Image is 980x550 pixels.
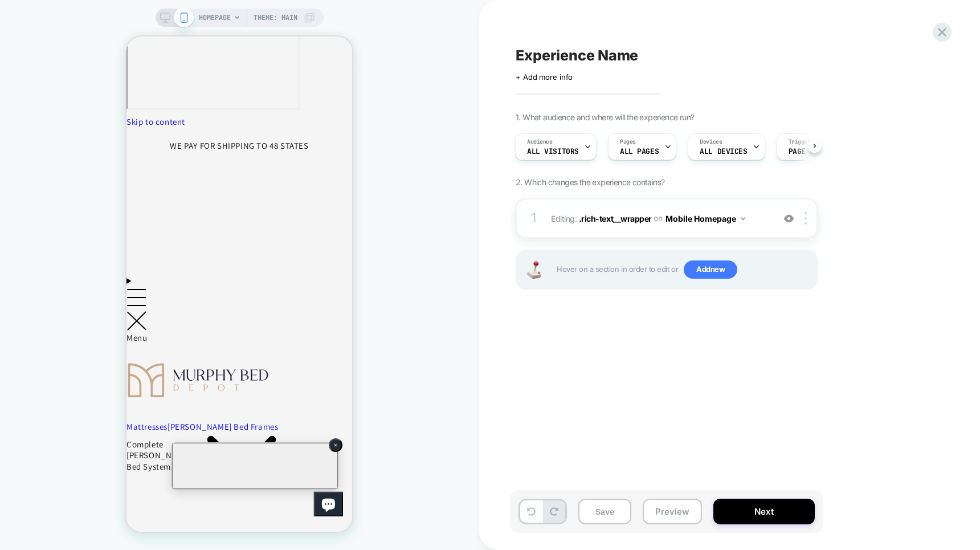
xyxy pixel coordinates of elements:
[522,261,545,279] img: Joystick
[516,112,694,122] span: 1. What audience and where will the experience run?
[789,148,827,156] span: Page Load
[557,260,811,279] span: Hover on a section in order to edit or
[41,385,152,396] span: [PERSON_NAME] Bed Frames
[516,47,638,64] span: Experience Name
[684,260,737,279] span: Add new
[579,213,652,223] span: .rich-text__wrapper
[527,138,553,146] span: Audience
[516,177,664,187] span: 2. Which changes the experience contains?
[551,210,768,227] span: Editing :
[199,9,231,27] span: HOMEPAGE
[741,217,745,220] img: down arrow
[789,138,811,146] span: Trigger
[700,138,722,146] span: Devices
[528,207,540,230] div: 1
[665,210,745,227] button: Mobile Homepage
[41,385,152,396] a: Murphy Bed Frames
[620,138,636,146] span: Pages
[527,148,579,156] span: All Visitors
[516,72,573,82] span: + Add more info
[578,499,631,524] button: Save
[805,212,807,225] img: close
[254,9,297,27] span: Theme: MAIN
[784,214,794,223] img: crossed eye
[654,211,662,225] span: on
[700,148,747,156] span: ALL DEVICES
[713,499,815,524] button: Next
[620,148,659,156] span: ALL PAGES
[643,499,702,524] button: Preview
[43,101,182,117] p: WE PAY FOR SHIPPING TO 48 STATES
